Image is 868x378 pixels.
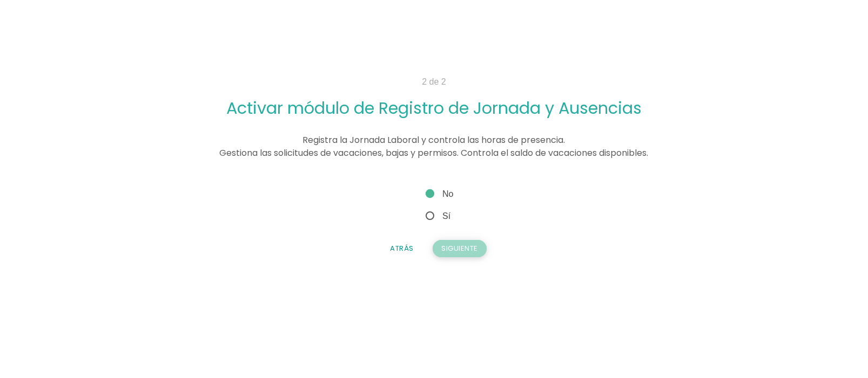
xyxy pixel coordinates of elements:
h2: Activar módulo de Registro de Jornada y Ausencias [130,99,738,117]
button: Siguiente [433,240,487,257]
span: No [423,187,453,201]
p: 2 de 2 [130,75,738,88]
span: Registra la Jornada Laboral y controla las horas de presencia. Gestiona las solicitudes de vacaci... [219,134,648,159]
span: Sí [423,209,450,223]
button: Atrás [381,240,422,257]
